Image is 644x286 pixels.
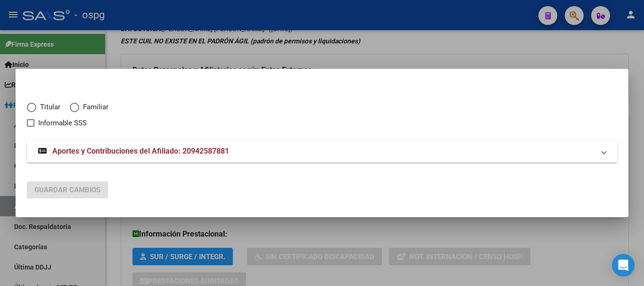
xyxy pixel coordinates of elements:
[27,181,108,198] button: Guardar Cambios
[27,140,617,163] mat-expansion-panel-header: Aportes y Contribuciones del Afiliado: 20942587881
[36,102,60,113] span: Titular
[34,186,100,194] span: Guardar Cambios
[612,254,635,277] div: Open Intercom Messenger
[27,105,118,114] mat-radio-group: Elija una opción
[38,117,87,129] span: Informable SSS
[79,102,108,113] span: Familiar
[52,147,229,155] span: Aportes y Contribuciones del Afiliado: 20942587881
